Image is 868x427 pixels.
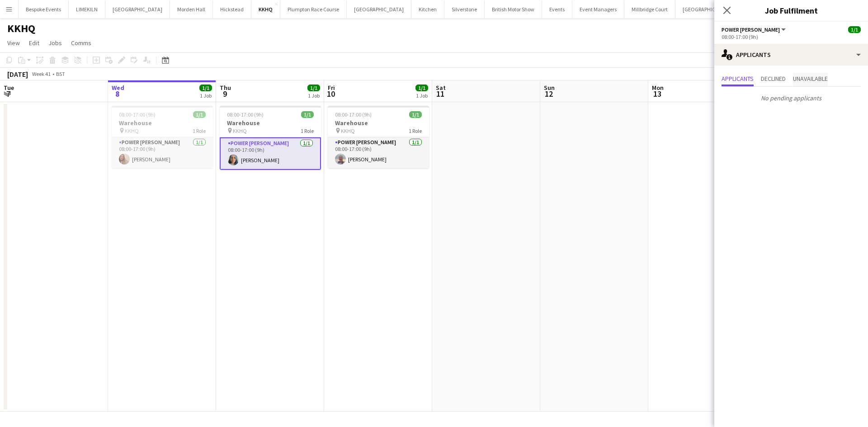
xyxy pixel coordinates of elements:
span: Declined [761,75,786,82]
button: Hickstead [213,0,251,18]
app-card-role: Power [PERSON_NAME]1/108:00-17:00 (9h)[PERSON_NAME] [328,137,429,168]
button: Morden Hall [170,0,213,18]
app-card-role: Power [PERSON_NAME]1/108:00-17:00 (9h)[PERSON_NAME] [220,137,321,170]
a: Comms [67,37,95,49]
span: 1/1 [193,111,206,118]
span: 08:00-17:00 (9h) [335,111,372,118]
span: Tue [4,84,14,92]
button: British Motor Show [485,0,542,18]
span: 9 [218,89,231,99]
span: 08:00-17:00 (9h) [227,111,264,118]
span: 1/1 [301,111,314,118]
button: [GEOGRAPHIC_DATA] [105,0,170,18]
a: Edit [25,37,43,49]
h3: Warehouse [112,119,213,127]
span: 1 Role [193,127,206,134]
button: KKHQ [251,0,280,18]
app-job-card: 08:00-17:00 (9h)1/1Warehouse KKHQ1 RolePower [PERSON_NAME]1/108:00-17:00 (9h)[PERSON_NAME] [220,106,321,170]
app-job-card: 08:00-17:00 (9h)1/1Warehouse KKHQ1 RolePower [PERSON_NAME]1/108:00-17:00 (9h)[PERSON_NAME] [112,106,213,168]
span: Comms [71,39,91,47]
span: Thu [220,84,231,92]
span: 08:00-17:00 (9h) [119,111,156,118]
div: 1 Job [308,92,320,99]
span: Applicants [722,75,754,82]
span: KKHQ [233,127,247,134]
span: 1 Role [409,127,422,134]
a: Jobs [45,37,66,49]
span: KKHQ [341,127,355,134]
button: Event Managers [572,0,624,18]
span: 10 [326,89,335,99]
span: 1/1 [848,26,861,33]
button: [GEOGRAPHIC_DATA] [675,0,740,18]
span: 1/1 [415,84,428,91]
button: Millbridge Court [624,0,675,18]
span: Power Porter [722,26,780,33]
div: BST [56,70,65,77]
span: Jobs [48,39,62,47]
span: Sat [436,84,446,92]
span: 13 [651,89,664,99]
span: Unavailable [793,75,828,82]
button: LIMEKILN [69,0,105,18]
span: Week 41 [30,70,52,77]
button: Bespoke Events [19,0,69,18]
button: Silverstone [444,0,485,18]
span: 12 [542,89,555,99]
h3: Job Fulfilment [714,5,868,16]
app-card-role: Power [PERSON_NAME]1/108:00-17:00 (9h)[PERSON_NAME] [112,137,213,168]
span: 1 Role [301,127,314,134]
div: Applicants [714,44,868,66]
span: Wed [112,84,124,92]
div: 1 Job [200,92,212,99]
button: Power [PERSON_NAME] [722,26,787,33]
div: 1 Job [416,92,428,99]
button: [GEOGRAPHIC_DATA] [347,0,411,18]
h3: Warehouse [328,119,429,127]
button: Plumpton Race Course [280,0,347,18]
span: 1/1 [199,84,212,91]
span: 8 [110,89,124,99]
app-job-card: 08:00-17:00 (9h)1/1Warehouse KKHQ1 RolePower [PERSON_NAME]1/108:00-17:00 (9h)[PERSON_NAME] [328,106,429,168]
h3: Warehouse [220,119,321,127]
span: 1/1 [307,84,320,91]
span: KKHQ [125,127,139,134]
h1: KKHQ [7,22,35,35]
div: 08:00-17:00 (9h) [722,33,861,40]
span: Edit [29,39,39,47]
span: View [7,39,20,47]
span: 1/1 [409,111,422,118]
span: 7 [2,89,14,99]
span: Fri [328,84,335,92]
span: Sun [544,84,555,92]
span: 11 [434,89,446,99]
button: Events [542,0,572,18]
div: [DATE] [7,70,28,79]
span: Mon [652,84,664,92]
button: Kitchen [411,0,444,18]
a: View [4,37,24,49]
p: No pending applicants [714,90,868,106]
